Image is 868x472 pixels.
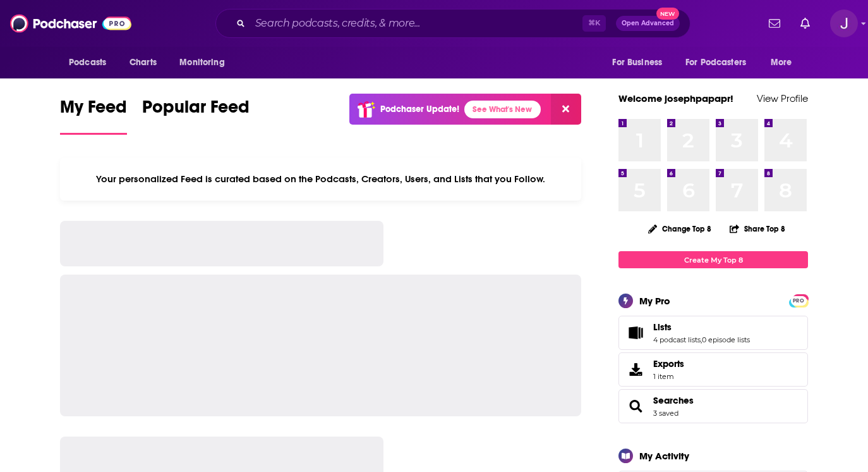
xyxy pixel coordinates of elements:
a: Searches [623,397,648,415]
div: My Pro [639,295,670,307]
input: Search podcasts, credits, & more... [250,13,582,34]
span: ⌘ K [582,15,606,32]
button: open menu [677,51,764,75]
span: New [656,8,679,20]
span: Podcasts [69,54,106,71]
a: See What's New [464,101,541,118]
p: Podchaser Update! [380,104,459,115]
button: open menu [171,51,241,75]
a: PRO [791,295,806,305]
a: Create My Top 8 [618,251,808,268]
span: Searches [618,389,808,423]
span: PRO [791,296,806,306]
button: Show profile menu [830,9,858,37]
img: Podchaser - Follow, Share and Rate Podcasts [10,11,131,35]
div: Your personalized Feed is curated based on the Podcasts, Creators, Users, and Lists that you Follow. [60,158,581,201]
span: Open Advanced [622,20,674,27]
a: My Feed [60,96,127,135]
a: 3 saved [653,409,678,418]
a: Exports [618,352,808,387]
a: Lists [623,324,648,342]
a: Charts [121,51,164,75]
a: Popular Feed [142,96,250,135]
a: 0 episode lists [702,335,750,344]
span: Lists [653,321,672,333]
span: Monitoring [179,54,224,71]
span: For Business [612,54,662,71]
div: My Activity [639,450,689,462]
img: User Profile [830,9,858,37]
span: Exports [623,361,648,378]
span: Popular Feed [142,96,250,125]
button: open menu [762,51,808,75]
span: Charts [130,54,157,71]
a: 4 podcast lists [653,335,701,344]
a: Welcome josephpapapr! [618,92,733,104]
button: Open AdvancedNew [616,16,680,31]
span: Logged in as josephpapapr [830,9,858,37]
a: Searches [653,395,694,406]
button: Change Top 8 [641,221,719,237]
span: For Podcasters [685,54,746,71]
span: Exports [653,358,684,370]
span: My Feed [60,96,127,125]
a: Show notifications dropdown [795,13,815,34]
span: Lists [618,316,808,350]
button: open menu [60,51,123,75]
button: Share Top 8 [729,216,786,241]
span: 1 item [653,372,684,381]
a: View Profile [757,92,808,104]
a: Lists [653,321,750,333]
div: Search podcasts, credits, & more... [215,9,690,38]
span: More [771,54,792,71]
span: , [701,335,702,344]
button: open menu [603,51,678,75]
a: Show notifications dropdown [764,13,785,34]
